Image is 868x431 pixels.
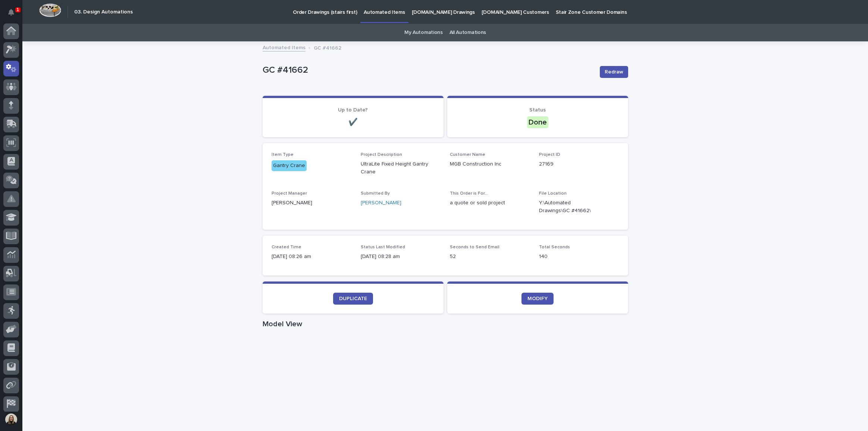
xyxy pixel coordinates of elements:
a: My Automations [404,24,443,41]
span: Up to Date? [338,107,368,113]
h2: 03. Design Automations [74,9,133,15]
span: Total Seconds [539,245,570,249]
span: DUPLICATE [339,296,367,301]
p: [PERSON_NAME] [272,199,352,207]
span: Project Manager [272,191,307,196]
p: 52 [450,253,530,261]
a: [PERSON_NAME] [361,199,401,207]
button: Notifications [3,4,19,20]
p: 140 [539,253,619,261]
button: Redraw [600,66,628,78]
span: Project ID [539,152,560,157]
span: Created Time [272,245,301,249]
a: MODIFY [521,293,554,305]
span: Customer Name [450,152,485,157]
div: Notifications1 [9,9,19,21]
img: Workspace Logo [39,3,61,17]
p: 27169 [539,160,619,168]
div: Gantry Crane [272,160,307,171]
span: Redraw [605,68,623,76]
p: [DATE] 08:26 am [272,253,352,261]
h1: Model View [263,320,628,328]
span: This Order is For... [450,191,488,196]
p: 1 [16,7,19,12]
span: Submitted By [361,191,390,196]
: Y:\Automated Drawings\GC #41662\ [539,199,601,215]
span: Seconds to Send Email [450,245,499,249]
span: Status Last Modified [361,245,405,249]
p: a quote or sold project [450,199,530,207]
span: Status [529,107,546,113]
span: File Location [539,191,567,196]
span: Project Description [361,152,402,157]
p: GC #41662 [314,43,341,51]
button: users-avatar [3,412,19,427]
span: MODIFY [527,296,548,301]
a: Automated Items [263,43,305,51]
p: MGB Construction Inc [450,160,530,168]
a: All Automations [449,24,486,41]
p: UltraLite Fixed Height Gantry Crane [361,160,441,176]
p: ✔️ [272,118,435,127]
a: DUPLICATE [333,293,373,305]
span: Item Type [272,152,294,157]
p: GC #41662 [263,65,594,76]
div: Done [527,116,548,128]
p: [DATE] 08:28 am [361,253,441,261]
